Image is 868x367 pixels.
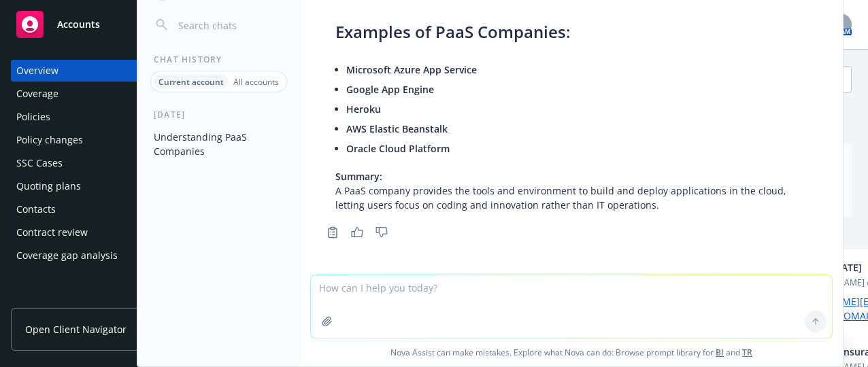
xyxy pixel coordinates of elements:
h3: Examples of PaaS Companies: [335,20,807,43]
div: Overview [16,60,59,82]
span: AWS Elastic Beanstalk [346,122,448,135]
div: Contract review [16,222,88,243]
button: Understanding PaaS Companies [148,126,289,162]
a: TR [742,347,752,358]
div: Billing [11,294,180,307]
span: Accounts [57,19,100,30]
a: SSC Cases [11,152,180,174]
div: Contacts [16,198,56,220]
span: Open Client Navigator [25,322,127,336]
span: Nova Assist can make mistakes. Explore what Nova can do: Browse prompt library for and [305,338,837,366]
a: Contacts [11,198,180,220]
a: Coverage [11,83,180,105]
div: Quoting plans [16,175,81,197]
span: Heroku [346,103,381,116]
input: Search chats [176,16,284,35]
button: Thumbs down [371,223,393,242]
span: Google App Engine [346,83,434,96]
a: Overview [11,60,180,82]
div: Policy changes [16,129,83,151]
a: Coverage gap analysis [11,245,180,266]
div: Coverage [16,83,59,105]
div: Coverage gap analysis [16,245,118,266]
p: All accounts [233,76,279,88]
div: Chat History [137,54,300,65]
svg: Copy to clipboard [327,226,339,239]
div: Policies [16,106,50,128]
a: Policies [11,106,180,128]
a: Contract review [11,222,180,243]
a: Policy changes [11,129,180,151]
div: SSC Cases [16,152,63,174]
span: Oracle Cloud Platform [346,142,450,155]
p: Current account [158,76,224,88]
span: Microsoft Azure App Service [346,63,477,76]
div: [DATE] [137,109,300,120]
a: BI [716,347,724,358]
a: Accounts [11,5,180,43]
a: Quoting plans [11,175,180,197]
span: Summary: [335,170,382,183]
p: A PaaS company provides the tools and environment to build and deploy applications in the cloud, ... [335,169,807,212]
